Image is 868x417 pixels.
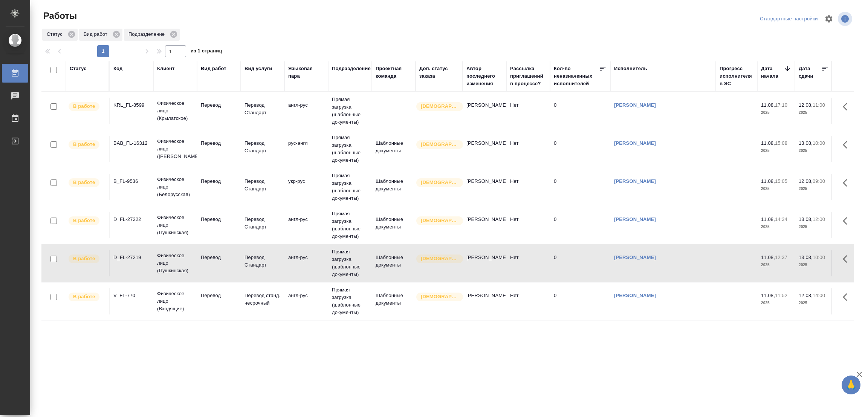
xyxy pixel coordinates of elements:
div: Рассылка приглашений в процессе? [510,65,546,87]
p: 2025 [761,109,791,117]
span: из 1 страниц [191,46,222,57]
p: 10:00 [813,254,825,260]
p: 2025 [761,261,791,269]
div: Дата сдачи [799,65,821,80]
td: Прямая загрузка (шаблонные документы) [328,92,372,130]
p: 17:10 [775,102,787,108]
div: Вид работ [79,29,122,41]
p: 2025 [799,185,829,193]
div: Статус [70,65,87,72]
p: В работе [73,141,95,148]
p: [DEMOGRAPHIC_DATA] [421,293,458,300]
div: Исполнитель [614,65,647,72]
p: 2025 [799,223,829,231]
p: 11.08, [761,102,775,108]
p: 2025 [761,299,791,307]
p: 10:00 [813,140,825,146]
p: 15:08 [775,140,787,146]
td: укр-рус [284,174,328,200]
p: 13.08, [799,254,813,260]
div: KRL_FL-8599 [113,101,150,109]
p: 11:00 [813,102,825,108]
td: Нет [506,136,550,162]
button: Здесь прячутся важные кнопки [838,136,856,154]
span: Работы [41,10,77,22]
td: [PERSON_NAME] [463,250,506,276]
p: 11.08, [761,216,775,222]
td: Нет [506,250,550,276]
td: [PERSON_NAME] [463,136,506,162]
a: [PERSON_NAME] [614,293,656,298]
td: Прямая загрузка (шаблонные документы) [328,130,372,168]
p: В работе [73,179,95,186]
div: Дата начала [761,65,784,80]
p: 2025 [799,109,829,117]
div: Проектная команда [376,65,412,80]
a: [PERSON_NAME] [614,178,656,184]
p: В работе [73,217,95,224]
p: 11.08, [761,293,775,298]
p: 2025 [799,261,829,269]
p: 2025 [761,147,791,155]
div: Вид работ [201,65,226,72]
div: Исполнитель выполняет работу [68,292,105,302]
p: Перевод Стандарт [245,254,281,269]
p: Физическое лицо (Белорусская) [157,176,193,198]
td: Нет [506,98,550,124]
td: Нет [506,288,550,314]
div: Автор последнего изменения [466,65,503,87]
p: Перевод Стандарт [245,140,281,155]
p: Статус [47,31,65,38]
p: 13.08, [799,140,813,146]
p: 14:34 [775,216,787,222]
p: Перевод [201,101,237,109]
td: [PERSON_NAME] [463,174,506,200]
button: Здесь прячутся важные кнопки [838,174,856,192]
p: Вид работ [84,31,110,38]
div: B_FL-9536 [113,178,150,185]
div: Исполнитель выполняет работу [68,254,105,264]
div: Подразделение [124,29,180,41]
div: Исполнитель выполняет работу [68,140,105,150]
p: [DEMOGRAPHIC_DATA] [421,141,458,148]
div: Кол-во неназначенных исполнителей [554,65,599,87]
p: Перевод Стандарт [245,178,281,193]
div: D_FL-27222 [113,216,150,223]
td: англ-рус [284,288,328,314]
button: Здесь прячутся важные кнопки [838,288,856,306]
td: Шаблонные документы [372,250,416,276]
td: 0 [550,250,610,276]
p: 2025 [761,185,791,193]
button: Здесь прячутся важные кнопки [838,250,856,268]
td: Шаблонные документы [372,212,416,238]
a: [PERSON_NAME] [614,140,656,146]
span: 🙏 [845,377,857,393]
p: [DEMOGRAPHIC_DATA] [421,255,458,262]
p: Физическое лицо (Крылатское) [157,100,193,122]
td: англ-рус [284,250,328,276]
div: split button [758,13,820,25]
div: Доп. статус заказа [419,65,459,80]
p: Перевод [201,178,237,185]
p: 09:00 [813,178,825,184]
p: 11:52 [775,293,787,298]
div: Исполнитель выполняет работу [68,178,105,188]
p: 12:37 [775,254,787,260]
p: [DEMOGRAPHIC_DATA] [421,179,458,186]
p: В работе [73,103,95,110]
td: Прямая загрузка (шаблонные документы) [328,282,372,320]
td: Нет [506,212,550,238]
p: В работе [73,255,95,262]
p: [DEMOGRAPHIC_DATA] [421,217,458,224]
p: 11.08, [761,178,775,184]
div: D_FL-27219 [113,254,150,261]
button: Здесь прячутся важные кнопки [838,98,856,116]
td: Нет [506,174,550,200]
p: 2025 [799,299,829,307]
div: Клиент [157,65,174,72]
p: 14:00 [813,293,825,298]
td: [PERSON_NAME] [463,288,506,314]
p: 2025 [761,223,791,231]
p: Перевод Стандарт [245,101,281,117]
p: Физическое лицо (Пушкинская) [157,252,193,274]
